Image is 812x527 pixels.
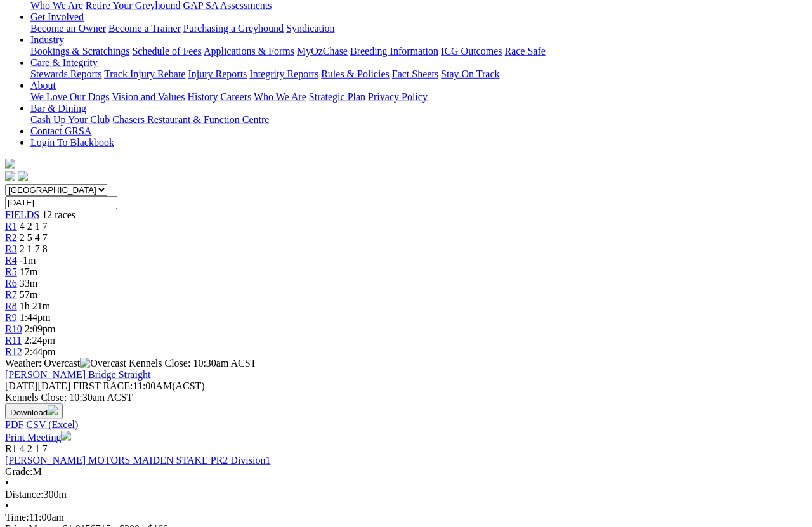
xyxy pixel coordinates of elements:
span: • [5,478,9,488]
a: PDF [5,419,23,430]
a: Contact GRSA [30,126,91,136]
a: Applications & Forms [204,46,294,56]
a: Become a Trainer [108,23,181,34]
a: History [187,91,218,102]
a: R2 [5,232,17,243]
div: Kennels Close: 10:30am ACST [5,392,807,403]
a: R5 [5,266,17,277]
a: Race Safe [504,46,545,56]
span: 4 2 1 7 [20,221,48,231]
a: We Love Our Dogs [30,91,109,102]
a: Chasers Restaurant & Function Centre [112,114,269,125]
span: [DATE] [5,381,70,391]
div: About [30,91,807,103]
span: Time: [5,512,29,523]
a: Schedule of Fees [132,46,201,56]
span: FIRST RACE: [73,381,133,391]
a: Purchasing a Greyhound [183,23,284,34]
span: 2:24pm [24,335,55,346]
a: [PERSON_NAME] Bridge Straight [5,369,150,380]
a: R11 [5,335,22,346]
a: Industry [30,34,64,45]
a: Stay On Track [441,68,499,79]
input: Select date [5,196,117,209]
a: About [30,80,56,91]
a: Breeding Information [350,46,438,56]
img: facebook.svg [5,171,15,181]
img: Overcast [80,358,126,369]
img: logo-grsa-white.png [5,159,15,169]
a: Bookings & Scratchings [30,46,129,56]
a: R9 [5,312,17,323]
span: R10 [5,323,22,334]
span: 1h 21m [20,301,50,311]
img: download.svg [48,405,58,415]
span: 1:44pm [20,312,51,323]
span: 11:00AM(ACST) [73,381,205,391]
a: R1 [5,221,17,231]
div: Care & Integrity [30,68,807,80]
a: Integrity Reports [249,68,318,79]
span: -1m [20,255,36,266]
div: Bar & Dining [30,114,807,126]
div: 300m [5,489,807,500]
div: 11:00am [5,512,807,523]
a: Stewards Reports [30,68,101,79]
a: R8 [5,301,17,311]
a: Print Meeting [5,432,71,443]
div: M [5,466,807,478]
a: Rules & Policies [321,68,390,79]
span: Grade: [5,466,33,477]
a: R6 [5,278,17,289]
a: Get Involved [30,11,84,22]
a: Cash Up Your Club [30,114,110,125]
span: Kennels Close: 10:30am ACST [129,358,256,368]
a: R7 [5,289,17,300]
a: Bar & Dining [30,103,86,114]
img: twitter.svg [18,171,28,181]
img: printer.svg [61,431,71,441]
a: Track Injury Rebate [104,68,185,79]
a: Syndication [286,23,334,34]
span: Distance: [5,489,43,500]
a: FIELDS [5,209,39,220]
a: Strategic Plan [309,91,365,102]
span: 57m [20,289,37,300]
button: Download [5,403,63,419]
a: ICG Outcomes [441,46,502,56]
a: CSV (Excel) [26,419,78,430]
div: Download [5,419,807,431]
a: Privacy Policy [368,91,428,102]
a: Vision and Values [112,91,185,102]
a: Care & Integrity [30,57,98,68]
a: R12 [5,346,22,357]
span: 2:44pm [25,346,56,357]
span: 12 races [42,209,75,220]
div: Industry [30,46,807,57]
span: 2 5 4 7 [20,232,48,243]
a: Injury Reports [188,68,247,79]
span: 17m [20,266,37,277]
a: Careers [220,91,251,102]
span: 2:09pm [25,323,56,334]
a: R4 [5,255,17,266]
div: Get Involved [30,23,807,34]
a: Who We Are [254,91,306,102]
span: 4 2 1 7 [20,443,48,454]
a: R3 [5,244,17,254]
span: R1 [5,443,17,454]
span: 2 1 7 8 [20,244,48,254]
a: MyOzChase [297,46,348,56]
